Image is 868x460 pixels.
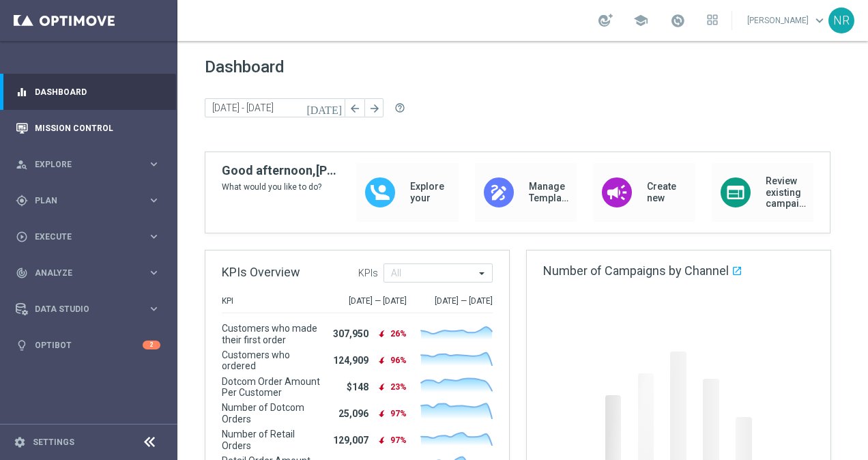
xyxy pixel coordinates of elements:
button: person_search Explore keyboard_arrow_right [15,159,161,170]
span: Data Studio [35,305,147,313]
i: keyboard_arrow_right [147,230,160,243]
a: Settings [33,438,74,446]
div: Plan [16,195,147,207]
i: keyboard_arrow_right [147,302,160,315]
button: track_changes Analyze keyboard_arrow_right [15,268,161,278]
i: lightbulb [16,339,28,351]
button: Mission Control [15,123,161,134]
div: NR [828,8,854,33]
i: play_circle_outline [16,231,28,243]
span: school [633,13,648,28]
div: Execute [16,231,147,243]
i: track_changes [16,267,28,279]
i: settings [14,436,26,448]
i: keyboard_arrow_right [147,158,160,171]
a: Mission Control [35,110,160,146]
span: keyboard_arrow_down [812,13,827,28]
i: gps_fixed [16,195,28,207]
button: Data Studio keyboard_arrow_right [15,304,161,315]
div: Data Studio [16,303,147,315]
div: Dashboard [16,74,160,110]
div: Analyze [16,267,147,279]
span: Plan [35,197,147,205]
button: lightbulb Optibot 2 [15,340,161,351]
div: Explore [16,158,147,171]
i: keyboard_arrow_right [147,266,160,279]
span: Execute [35,233,147,241]
span: Analyze [35,269,147,277]
div: 2 [143,341,160,349]
a: [PERSON_NAME]keyboard_arrow_down [746,10,828,31]
button: play_circle_outline Execute keyboard_arrow_right [15,231,161,242]
div: Mission Control [16,110,160,146]
button: equalizer Dashboard [15,87,161,98]
i: person_search [16,158,28,171]
span: Explore [35,160,147,169]
div: Optibot [16,327,160,363]
button: gps_fixed Plan keyboard_arrow_right [15,195,161,206]
a: Optibot [35,327,143,363]
i: keyboard_arrow_right [147,194,160,207]
i: equalizer [16,86,28,98]
a: Dashboard [35,74,160,110]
